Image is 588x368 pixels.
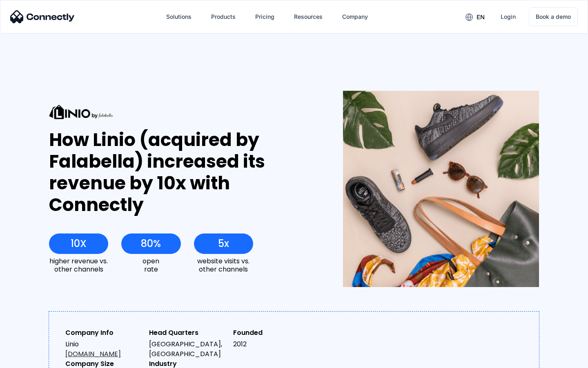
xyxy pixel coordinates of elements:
div: Head Quarters [149,328,226,338]
div: higher revenue vs. other channels [49,257,108,273]
div: 2012 [233,339,310,349]
a: [DOMAIN_NAME] [65,349,121,359]
div: Pricing [255,11,274,22]
div: Solutions [166,11,192,22]
div: 80% [141,238,161,249]
aside: Language selected: English [8,354,49,365]
ul: Language list [16,354,49,365]
div: Resources [294,11,323,22]
div: 5x [218,238,229,249]
div: Company [342,11,368,22]
div: Login [501,11,516,22]
a: Pricing [249,7,281,27]
div: Founded [233,328,310,338]
div: en [477,11,485,23]
div: [GEOGRAPHIC_DATA], [GEOGRAPHIC_DATA] [149,339,226,359]
div: 10X [71,238,87,249]
a: Login [494,7,522,27]
div: open rate [121,257,180,273]
div: website visits vs. other channels [194,257,253,273]
div: Linio [65,339,143,359]
div: Company Info [65,328,143,338]
div: How Linio (acquired by Falabella) increased its revenue by 10x with Connectly [49,129,313,215]
a: Book a demo [529,7,578,26]
img: Connectly Logo [10,10,75,23]
div: Products [211,11,236,22]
